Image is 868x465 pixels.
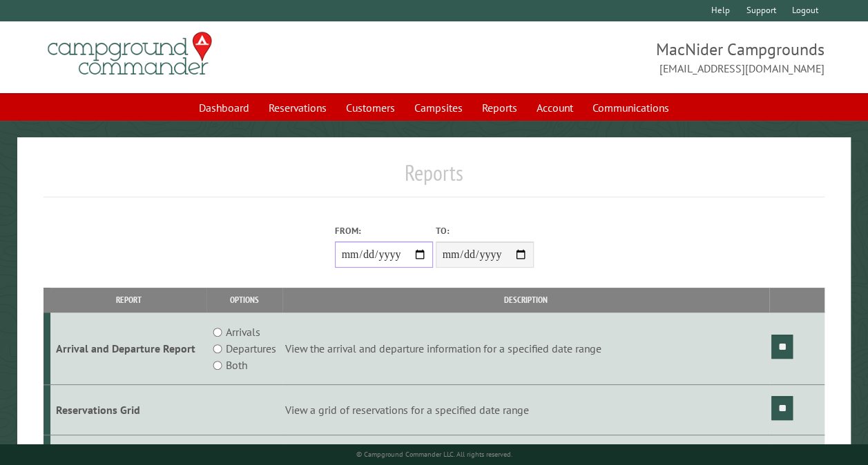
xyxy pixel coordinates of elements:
[406,95,471,121] a: Campsites
[260,95,335,121] a: Reservations
[338,95,403,121] a: Customers
[584,95,677,121] a: Communications
[282,385,769,435] td: View a grid of reservations for a specified date range
[50,385,207,435] td: Reservations Grid
[282,288,769,312] th: Description
[474,95,525,121] a: Reports
[44,159,824,197] h1: Reports
[436,224,534,237] label: To:
[44,27,216,81] img: Campground Commander
[226,324,260,340] label: Arrivals
[191,95,258,121] a: Dashboard
[226,357,247,373] label: Both
[206,288,282,312] th: Options
[335,224,433,237] label: From:
[50,288,207,312] th: Report
[528,95,581,121] a: Account
[356,450,512,459] small: © Campground Commander LLC. All rights reserved.
[282,313,769,385] td: View the arrival and departure information for a specified date range
[50,313,207,385] td: Arrival and Departure Report
[434,38,825,77] span: MacNider Campgrounds [EMAIL_ADDRESS][DOMAIN_NAME]
[226,340,276,357] label: Departures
